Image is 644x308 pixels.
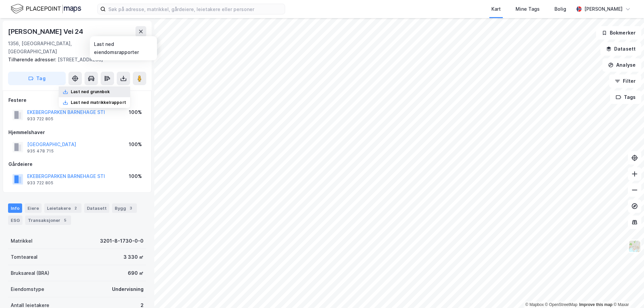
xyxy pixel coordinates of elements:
div: 3 [127,205,134,211]
img: Z [628,240,641,253]
div: Bolig [554,5,566,13]
div: Undervisning [112,285,144,293]
input: Søk på adresse, matrikkel, gårdeiere, leietakere eller personer [106,4,285,14]
div: Bygg [112,203,137,213]
div: Datasett [84,203,109,213]
div: Eiere [25,203,42,213]
div: [GEOGRAPHIC_DATA], 8/1730 [94,40,146,56]
div: 933 722 805 [27,180,53,186]
iframe: Chat Widget [610,276,644,308]
div: ESG [8,215,22,225]
div: [PERSON_NAME] [584,5,623,13]
a: Mapbox [525,302,544,307]
div: Festere [8,96,146,104]
div: Last ned grunnbok [71,89,110,95]
button: Tag [8,72,66,85]
div: Info [8,203,22,213]
div: 2 [72,205,79,211]
div: Gårdeiere [8,160,146,168]
div: 3 330 ㎡ [123,253,144,261]
button: Tags [610,90,641,104]
div: Kart [491,5,501,13]
button: Filter [609,74,641,88]
div: Last ned matrikkelrapport [71,100,126,105]
div: [STREET_ADDRESS] [8,56,141,64]
img: logo.f888ab2527a4732fd821a326f86c7f29.svg [11,3,81,15]
a: OpenStreetMap [545,302,578,307]
div: 3201-8-1730-0-0 [100,237,144,245]
div: Mine Tags [516,5,540,13]
div: Matrikkel [11,237,33,245]
button: Bokmerker [596,26,641,40]
div: 933 722 805 [27,116,53,122]
div: 100% [129,108,142,116]
div: 5 [62,217,68,224]
a: Improve this map [579,302,612,307]
div: 690 ㎡ [128,269,144,277]
div: Eiendomstype [11,285,44,293]
div: Bruksareal (BRA) [11,269,49,277]
div: 100% [129,140,142,148]
div: 935 478 715 [27,148,54,154]
button: Analyse [602,58,641,72]
div: Kontrollprogram for chat [610,276,644,308]
div: Tomteareal [11,253,38,261]
span: Tilhørende adresser: [8,57,58,62]
div: 1356, [GEOGRAPHIC_DATA], [GEOGRAPHIC_DATA] [8,40,94,56]
div: Leietakere [44,203,82,213]
div: [PERSON_NAME] Vei 24 [8,26,85,37]
div: 100% [129,172,142,180]
button: Datasett [600,42,641,56]
div: Transaksjoner [25,215,71,225]
div: Hjemmelshaver [8,128,146,136]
